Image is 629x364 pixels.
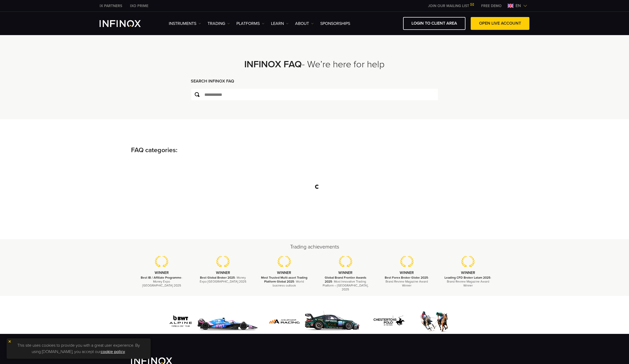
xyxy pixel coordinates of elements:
[271,20,289,27] a: Learn
[177,59,452,70] h2: - We’re here for help
[199,276,247,284] p: - Money Expo [GEOGRAPHIC_DATA] 2025
[208,20,230,27] a: TRADING
[277,271,291,275] strong: WINNER
[385,276,428,279] strong: Best Forex Broker Globe 2025
[383,276,431,288] p: - Brand Review Magazine Award Winner
[126,3,152,9] a: INFINOX
[513,3,523,9] span: en
[200,276,235,279] strong: Best Global Broker 2025
[471,17,529,30] a: OPEN LIVE ACCOUNT
[141,276,181,279] strong: Best IB / Affiliate Programme
[138,276,186,288] p: - Money Expo [GEOGRAPHIC_DATA] 2025
[295,20,314,27] a: ABOUT
[191,79,234,84] strong: SEARCH INFINOX FAQ
[101,349,125,354] a: cookie policy
[216,271,230,275] strong: WINNER
[169,20,201,27] a: Instruments
[320,20,350,27] a: SPONSORSHIPS
[9,341,148,356] p: This site uses cookies to provide you with a great user experience. By using [DOMAIN_NAME], you a...
[461,271,475,275] strong: WINNER
[338,271,353,275] strong: WINNER
[8,340,12,343] img: yellow close icon
[100,20,153,27] a: INFINOX Logo
[236,20,264,27] a: PLATFORMS
[131,243,498,251] h2: Trading achievements
[155,271,169,275] strong: WINNER
[131,145,498,155] p: FAQ categories:
[244,59,302,70] strong: INFINOX FAQ
[424,4,477,8] a: JOIN OUR MAILING LIST
[321,276,370,292] p: - Most Innovative Trading Platform – [GEOGRAPHIC_DATA], 2025
[444,276,492,288] p: - Brand Review Magazine Award Winner
[261,276,307,283] strong: Most Trusted Multi-asset Trading Platform Global 2025
[96,3,126,9] a: INFINOX
[260,276,308,288] p: - World business outlook
[325,276,366,283] strong: Global Brand Frontier Awards 2025
[444,276,490,279] strong: Leading CFD Broker Latam 2025
[403,17,465,30] a: LOGIN TO CLIENT AREA
[400,271,414,275] strong: WINNER
[477,3,506,9] a: INFINOX MENU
